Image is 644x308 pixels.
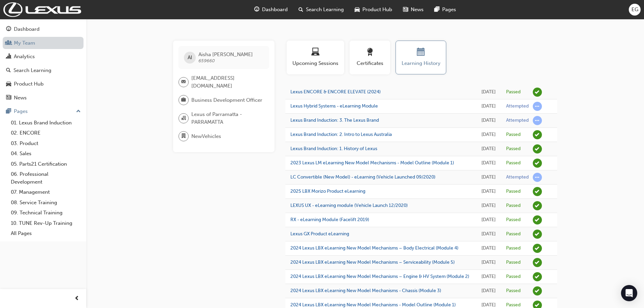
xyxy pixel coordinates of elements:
[533,116,542,125] span: learningRecordVerb_ATTEMPT-icon
[290,288,441,293] a: 2024 Lexus LBX eLearning New Model Mechanisms - Chassis (Module 3)
[191,96,262,104] span: Business Development Officer
[506,288,521,294] div: Passed
[8,187,84,197] a: 07. Management
[629,4,641,16] button: EG
[362,6,392,14] span: Product Hub
[506,103,529,110] div: Attempted
[3,37,84,49] a: My Team
[481,202,496,210] div: Mon Jun 30 2025 11:35:30 GMT+1000 (Australian Eastern Standard Time)
[533,230,542,239] span: learningRecordVerb_PASS-icon
[533,244,542,253] span: learningRecordVerb_PASS-icon
[14,67,51,74] div: Search Learning
[8,148,84,159] a: 04. Sales
[506,174,529,181] div: Attempted
[3,105,84,118] button: Pages
[3,50,84,63] a: Analytics
[533,102,542,111] span: learningRecordVerb_ATTEMPT-icon
[396,41,446,74] button: Learning History
[3,78,84,90] a: Product Hub
[481,173,496,181] div: Mon Jun 30 2025 11:54:21 GMT+1000 (Australian Eastern Standard Time)
[506,245,521,252] div: Passed
[506,160,521,166] div: Passed
[191,74,264,90] span: [EMAIL_ADDRESS][DOMAIN_NAME]
[14,53,35,61] div: Analytics
[74,294,79,303] span: prev-icon
[481,102,496,110] div: Fri Sep 26 2025 13:19:09 GMT+1000 (Australian Eastern Standard Time)
[290,103,378,109] a: Lexus Hybrid Systems - eLearning Module
[181,96,186,104] span: briefcase-icon
[188,54,192,62] span: AI
[254,5,259,14] span: guage-icon
[6,68,11,74] span: search-icon
[403,5,408,14] span: news-icon
[350,41,390,74] button: Certificates
[14,108,28,115] div: Pages
[533,201,542,210] span: learningRecordVerb_PASS-icon
[249,3,293,17] a: guage-iconDashboard
[434,5,439,14] span: pages-icon
[6,109,11,115] span: pages-icon
[290,231,349,237] a: Lexus GX Product eLearning
[181,114,186,123] span: organisation-icon
[290,89,381,95] a: Lexus ENCORE & ENCORE ELEVATE (2024)
[533,187,542,196] span: learningRecordVerb_PASS-icon
[3,22,84,105] button: DashboardMy TeamAnalyticsSearch LearningProduct HubNews
[481,117,496,124] div: Mon Jun 30 2025 12:26:18 GMT+1000 (Australian Eastern Standard Time)
[198,58,215,64] span: 659660
[411,6,424,14] span: News
[506,217,521,223] div: Passed
[429,3,461,17] a: pages-iconPages
[8,197,84,208] a: 08. Service Training
[8,208,84,218] a: 09. Technical Training
[290,203,408,208] a: LEXUS UX - eLearning module (Vehicle Launch 12/2020)
[506,117,529,124] div: Attempted
[533,130,542,139] span: learningRecordVerb_PASS-icon
[14,25,40,33] div: Dashboard
[631,6,638,14] span: EG
[481,88,496,96] div: Fri Sep 26 2025 16:53:23 GMT+1000 (Australian Eastern Standard Time)
[287,41,344,74] button: Upcoming Sessions
[621,285,637,301] div: Open Intercom Messenger
[355,60,385,67] span: Certificates
[76,107,81,116] span: up-icon
[191,111,264,126] span: Lexus of Parramatta - PARRAMATTA
[198,51,253,57] span: Aisha [PERSON_NAME]
[8,218,84,229] a: 10. TUNE Rev-Up Training
[481,244,496,252] div: Mon Jun 30 2025 10:48:39 GMT+1000 (Australian Eastern Standard Time)
[8,228,84,239] a: All Pages
[8,128,84,138] a: 02. ENCORE
[506,188,521,195] div: Passed
[481,259,496,266] div: Mon Jun 30 2025 10:46:06 GMT+1000 (Australian Eastern Standard Time)
[292,60,339,67] span: Upcoming Sessions
[506,146,521,152] div: Passed
[191,133,221,140] span: NewVehicles
[366,48,374,57] span: award-icon
[290,245,458,251] a: 2024 Lexus LBX eLearning New Model Mechanisms – Body Electrical (Module 4)
[506,89,521,95] div: Passed
[533,88,542,97] span: learningRecordVerb_PASS-icon
[349,3,398,17] a: car-iconProduct Hub
[506,203,521,209] div: Passed
[181,78,186,87] span: email-icon
[6,81,11,87] span: car-icon
[481,145,496,153] div: Mon Jun 30 2025 12:23:06 GMT+1000 (Australian Eastern Standard Time)
[481,230,496,238] div: Mon Jun 30 2025 11:01:16 GMT+1000 (Australian Eastern Standard Time)
[533,159,542,168] span: learningRecordVerb_PASS-icon
[8,159,84,169] a: 05. Parts21 Certification
[290,259,455,265] a: 2024 Lexus LBX eLearning New Model Mechanisms – Serviceability (Module 5)
[290,217,369,222] a: RX - eLearning Module (Facelift 2019)
[506,259,521,266] div: Passed
[290,174,435,180] a: LC Convertible (New Model) - eLearning (Vehicle Launched 09/2020)
[401,60,441,67] span: Learning History
[506,132,521,138] div: Passed
[481,287,496,295] div: Mon Jun 30 2025 10:32:30 GMT+1000 (Australian Eastern Standard Time)
[290,132,392,137] a: Lexus Brand Induction: 2. Intro to Lexus Australia
[293,3,349,17] a: search-iconSearch Learning
[290,188,365,194] a: 2025 LBX Morizo Product eLearning
[8,118,84,128] a: 01. Lexus Brand Induction
[306,6,344,14] span: Search Learning
[533,215,542,224] span: learningRecordVerb_PASS-icon
[14,94,27,102] div: News
[290,302,456,308] a: 2024 Lexus LBX eLearning New Model Mechanisms - Model Outline (Module 1)
[442,6,456,14] span: Pages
